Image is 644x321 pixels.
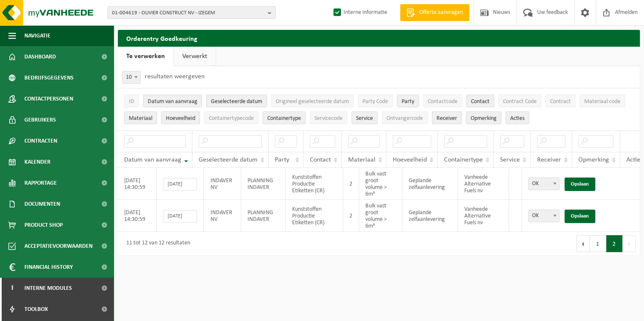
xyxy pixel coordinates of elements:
[510,115,524,122] span: Acties
[343,168,359,200] td: 2
[24,25,51,46] span: Navigatie
[576,235,590,252] button: Previous
[402,168,458,200] td: Geplande zelfaanlevering
[578,157,609,163] span: Opmerking
[529,178,559,190] span: OK
[129,98,134,105] span: ID
[286,200,343,232] td: Kunststoffen Productie Etiketten (CR)
[471,115,497,122] span: Opmerking
[24,67,74,88] span: Bedrijfsgegevens
[24,151,51,172] span: Kalender
[564,178,595,191] a: Opslaan
[314,115,343,122] span: Servicecode
[606,235,623,252] button: 2
[24,130,57,151] span: Contracten
[118,200,157,232] td: [DATE] 14:30:59
[466,95,494,107] button: ContactContact: Activate to sort
[204,111,258,124] button: ContainertypecodeContainertypecode: Activate to sort
[466,111,501,124] button: OpmerkingOpmerking: Activate to sort
[118,30,640,46] h2: Orderentry Goedkeuring
[584,98,620,105] span: Materiaal code
[267,115,301,122] span: Containertype
[211,98,262,105] span: Geselecteerde datum
[471,98,490,105] span: Contact
[348,157,375,163] span: Materiaal
[564,210,595,223] a: Opslaan
[166,115,195,122] span: Hoeveelheid
[8,278,16,299] span: I
[590,235,606,252] button: 1
[24,236,93,257] span: Acceptatievoorwaarden
[122,71,141,84] span: 10
[263,111,306,124] button: ContainertypeContainertype: Activate to sort
[332,6,387,19] label: Interne informatie
[24,109,56,130] span: Gebruikers
[271,95,354,107] button: Origineel geselecteerde datumOrigineel geselecteerde datum: Activate to sort
[362,98,388,105] span: Party Code
[310,157,331,163] span: Contact
[359,168,403,200] td: Bulk vast groot volume > 6m³
[402,200,458,232] td: Geplande zelfaanlevering
[343,200,359,232] td: 2
[24,46,56,67] span: Dashboard
[428,98,458,105] span: Contactcode
[129,115,152,122] span: Materiaal
[397,95,419,107] button: PartyParty: Activate to sort
[124,111,157,124] button: MateriaalMateriaal: Activate to sort
[550,98,571,105] span: Contract
[112,7,264,19] span: 01-004619 - OLIVIER CONSTRUCT NV - IZEGEM
[546,95,575,107] button: ContractContract: Activate to sort
[118,47,173,66] a: Te verwerken
[24,257,73,278] span: Financial History
[124,95,139,107] button: IDID: Activate to sort
[24,172,57,194] span: Rapportage
[580,95,625,107] button: Materiaal codeMateriaal code: Activate to sort
[500,157,520,163] span: Service
[107,6,276,19] button: 01-004619 - OLIVIER CONSTRUCT NV - IZEGEM
[458,200,509,232] td: Vanheede Alternative Fuels nv
[276,98,349,105] span: Origineel geselecteerde datum
[626,157,643,163] span: Acties
[623,235,636,252] button: Next
[24,194,60,215] span: Documenten
[241,200,286,232] td: PLANNING INDAVER
[124,157,181,163] span: Datum van aanvraag
[382,111,428,124] button: OntvangercodeOntvangercode: Activate to sort
[206,95,267,107] button: Geselecteerde datumGeselecteerde datum: Activate to sort
[436,115,457,122] span: Receiver
[503,98,537,105] span: Contract Code
[24,299,48,320] span: Toolbox
[286,168,343,200] td: Kunststoffen Productie Etiketten (CR)
[528,178,559,190] span: OK
[204,200,241,232] td: INDAVER NV
[143,95,202,107] button: Datum van aanvraagDatum van aanvraag: Activate to remove sorting
[310,111,347,124] button: ServicecodeServicecode: Activate to sort
[122,72,140,83] span: 10
[498,95,541,107] button: Contract CodeContract Code: Activate to sort
[402,98,414,105] span: Party
[432,111,462,124] button: ReceiverReceiver: Activate to sort
[148,98,197,105] span: Datum van aanvraag
[199,157,258,163] span: Geselecteerde datum
[386,115,423,122] span: Ontvangercode
[24,278,72,299] span: Interne modules
[351,111,378,124] button: ServiceService: Activate to sort
[458,168,509,200] td: Vanheede Alternative Fuels nv
[506,111,529,124] button: Acties
[145,73,205,80] label: resultaten weergeven
[118,168,157,200] td: [DATE] 14:30:59
[400,4,469,21] a: Offerte aanvragen
[393,157,427,163] span: Hoeveelheid
[24,215,63,236] span: Product Shop
[417,8,465,17] span: Offerte aanvragen
[174,47,216,66] a: Verwerkt
[241,168,286,200] td: PLANNING INDAVER
[529,210,559,222] span: OK
[444,157,483,163] span: Containertype
[528,210,559,222] span: OK
[537,157,561,163] span: Receiver
[358,95,393,107] button: Party CodeParty Code: Activate to sort
[161,111,200,124] button: HoeveelheidHoeveelheid: Activate to sort
[359,200,403,232] td: Bulk vast groot volume > 6m³
[423,95,462,107] button: ContactcodeContactcode: Activate to sort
